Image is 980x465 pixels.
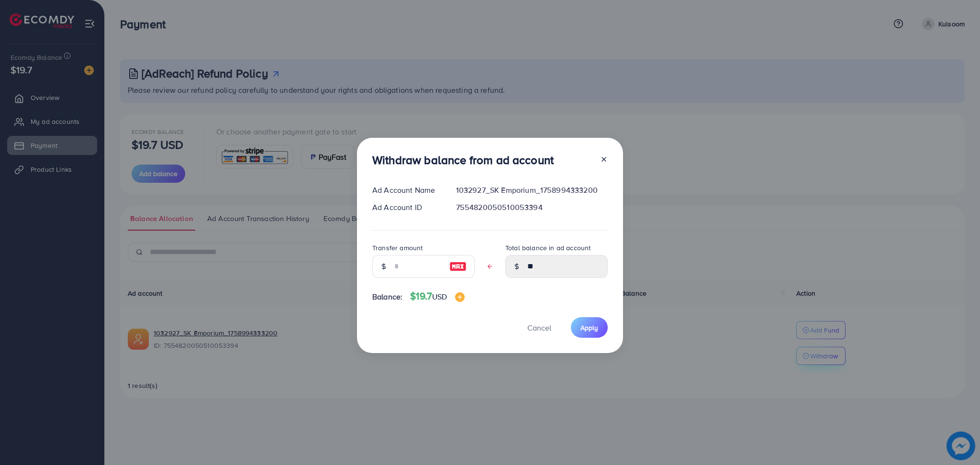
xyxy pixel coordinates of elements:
[365,202,448,213] div: Ad Account ID
[372,153,554,167] h3: Withdraw balance from ad account
[448,202,615,213] div: 7554820050510053394
[527,322,551,333] span: Cancel
[372,243,423,253] label: Transfer amount
[580,323,598,332] span: Apply
[448,185,615,196] div: 1032927_SK Emporium_1758994333200
[515,317,563,338] button: Cancel
[410,290,464,302] h4: $19.7
[365,185,448,196] div: Ad Account Name
[372,291,402,302] span: Balance:
[449,261,467,272] img: image
[432,291,447,302] span: USD
[571,317,608,338] button: Apply
[455,292,465,302] img: image
[505,243,590,253] label: Total balance in ad account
